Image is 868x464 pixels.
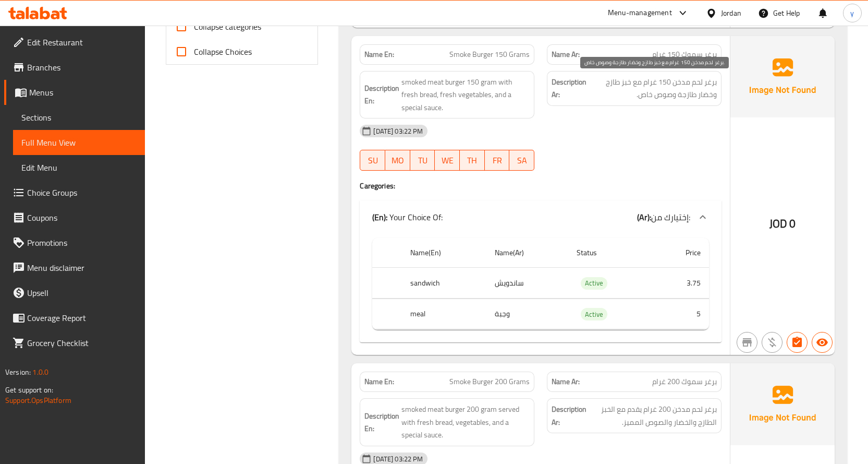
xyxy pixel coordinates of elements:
[460,150,485,171] button: TH
[5,394,71,407] a: Support.OpsPlatform
[27,312,137,324] span: Coverage Report
[652,268,709,299] td: 3.75
[364,410,399,435] strong: Description En:
[364,376,394,387] strong: Name En:
[651,209,690,225] span: إختيارك من:
[552,376,580,387] strong: Name Ar:
[589,76,717,101] span: برغر لحم مدخن 150 غرام مع خبز طازج وخضار طازجة وصوص خاص.
[552,49,580,60] strong: Name Ar:
[13,105,145,130] a: Sections
[486,238,568,268] th: Name(Ar)
[364,82,399,108] strong: Description En:
[4,80,145,105] a: Menus
[4,180,145,205] a: Choice Groups
[435,150,460,171] button: WE
[4,55,145,80] a: Branches
[652,49,717,60] span: برغر سموك 150 غرام
[401,76,530,114] span: smoked meat burger 150 gram with fresh bread, fresh vegetables, and a special sauce.
[194,45,252,58] span: Collapse Choices
[21,161,137,174] span: Edit Menu
[737,332,757,353] button: Not branch specific item
[27,61,137,74] span: Branches
[787,332,808,353] button: Has choices
[372,211,443,223] p: Your Choice Of:
[4,30,145,55] a: Edit Restaurant
[439,153,456,168] span: WE
[552,403,586,429] strong: Description Ar:
[850,7,854,19] span: y
[4,205,145,230] a: Coupons
[4,255,145,280] a: Menu disclaimer
[21,111,137,124] span: Sections
[608,7,672,19] div: Menu-management
[194,20,261,33] span: Collapse categories
[730,363,835,445] img: Ae5nvW7+0k+MAAAAAElFTkSuQmCC
[389,153,406,168] span: MO
[652,238,709,268] th: Price
[637,209,651,225] b: (Ar):
[13,130,145,155] a: Full Menu View
[464,153,481,168] span: TH
[369,454,427,464] span: [DATE] 03:22 PM
[514,153,530,168] span: SA
[552,76,586,101] strong: Description Ar:
[762,332,783,353] button: Purchased item
[489,153,506,168] span: FR
[27,236,137,249] span: Promotions
[568,238,653,268] th: Status
[29,86,137,99] span: Menus
[27,261,137,274] span: Menu disclaimer
[449,376,530,387] span: Smoke Burger 200 Grams
[360,150,385,171] button: SU
[402,268,486,299] th: sandwich
[4,330,145,355] a: Grocery Checklist
[414,153,431,168] span: TU
[5,383,53,397] span: Get support on:
[27,186,137,199] span: Choice Groups
[27,211,137,224] span: Coupons
[449,49,530,60] span: Smoke Burger 150 Grams
[769,213,787,234] span: JOD
[4,305,145,330] a: Coverage Report
[402,238,486,268] th: Name(En)
[401,403,530,442] span: smoked meat burger 200 gram served with fresh bread, vegetables, and a special sauce.
[589,403,717,429] span: برغر لحم مدخن 200 غرام يقدم مع الخبز الطازج والخضار والصوص المميز.
[509,150,534,171] button: SA
[27,36,137,49] span: Edit Restaurant
[369,126,427,136] span: [DATE] 03:22 PM
[360,181,722,191] h4: Caregories:
[410,150,435,171] button: TU
[730,36,835,117] img: Ae5nvW7+0k+MAAAAAElFTkSuQmCC
[4,280,145,305] a: Upsell
[21,136,137,149] span: Full Menu View
[581,277,607,289] span: Active
[13,155,145,180] a: Edit Menu
[364,49,394,60] strong: Name En:
[385,150,410,171] button: MO
[486,268,568,299] td: ساندويش
[4,230,145,255] a: Promotions
[27,287,137,299] span: Upsell
[485,150,510,171] button: FR
[5,365,31,379] span: Version:
[581,308,607,320] span: Active
[32,365,48,379] span: 1.0.0
[652,299,709,329] td: 5
[581,308,607,320] div: Active
[402,299,486,329] th: meal
[27,337,137,349] span: Grocery Checklist
[652,376,717,387] span: برغر سموك 200 غرام
[364,153,381,168] span: SU
[789,213,796,234] span: 0
[360,200,722,234] div: (En): Your Choice Of:(Ar):إختيارك من:
[721,7,741,19] div: Jordan
[372,209,387,225] b: (En):
[486,299,568,329] td: وجبة
[372,238,709,330] table: choices table
[812,332,833,353] button: Available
